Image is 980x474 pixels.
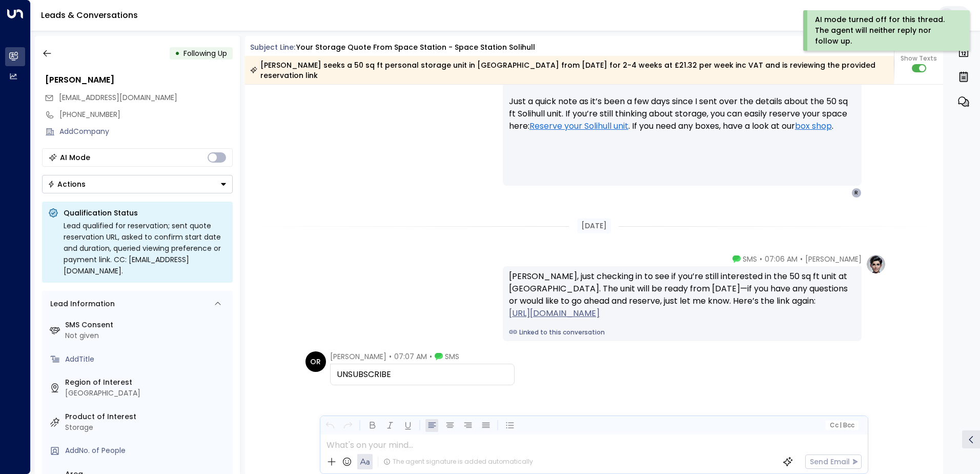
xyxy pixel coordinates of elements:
button: Undo [323,419,336,432]
span: rahman.omar1@gmail.com [59,92,177,103]
div: Button group with a nested menu [42,175,233,193]
div: AddTitle [65,354,229,365]
a: box shop [795,120,832,132]
label: Region of Interest [65,377,229,388]
button: Redo [341,419,354,432]
img: profile-logo.png [866,254,886,274]
div: [PERSON_NAME], just checking in to see if you’re still interested in the 50 sq ft unit at [GEOGRA... [509,270,855,320]
span: SMS [445,351,459,362]
div: Actions [48,180,86,189]
div: Lead qualified for reservation; sent quote reservation URL, asked to confirm start date and durat... [64,220,227,276]
span: [EMAIL_ADDRESS][DOMAIN_NAME] [59,92,177,103]
div: Your storage quote from Space Station - Space Station Solihull [296,42,535,53]
div: AI mode turned off for this thread. The agent will neither reply nor follow up. [815,14,956,47]
span: | [840,422,842,429]
a: Leads & Conversations [41,9,138,21]
div: AddCompany [59,126,233,137]
a: Linked to this conversation [509,328,855,337]
label: Product of Interest [65,411,229,422]
span: Cc Bcc [829,422,854,429]
span: 07:06 AM [765,254,798,264]
div: [DATE] [577,219,611,233]
span: • [389,351,392,362]
span: Subject Line: [250,42,295,52]
div: • [175,44,180,63]
label: SMS Consent [65,320,229,330]
div: Lead Information [47,299,115,309]
span: • [760,254,762,264]
p: Qualification Status [64,208,227,218]
div: Storage [65,422,229,433]
div: OR [305,351,326,372]
div: AI Mode [60,152,90,163]
a: Reserve your Solihull unit [529,120,628,132]
span: • [430,351,432,362]
a: [URL][DOMAIN_NAME] [509,307,600,320]
div: The agent signature is added automatically [383,457,533,466]
div: Not given [65,330,229,341]
button: Actions [42,175,233,193]
div: [GEOGRAPHIC_DATA] [65,388,229,399]
div: [PERSON_NAME] seeks a 50 sq ft personal storage unit in [GEOGRAPHIC_DATA] from [DATE] for 2-4 wee... [250,60,888,81]
div: R [851,188,862,198]
p: Hi [PERSON_NAME], Just a quick note as it’s been a few days since I sent over the details about t... [509,71,855,145]
span: 07:07 AM [394,351,427,362]
span: [PERSON_NAME] [805,254,862,264]
span: • [800,254,803,264]
span: Following Up [183,48,227,58]
span: [PERSON_NAME] [330,351,386,362]
div: UNSUBSCRIBE [337,368,508,381]
button: Cc|Bcc [825,421,858,430]
div: [PHONE_NUMBER] [59,109,233,120]
span: Show Texts [901,54,937,63]
div: [PERSON_NAME] [45,74,233,86]
span: SMS [743,254,757,264]
div: AddNo. of People [65,445,229,456]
